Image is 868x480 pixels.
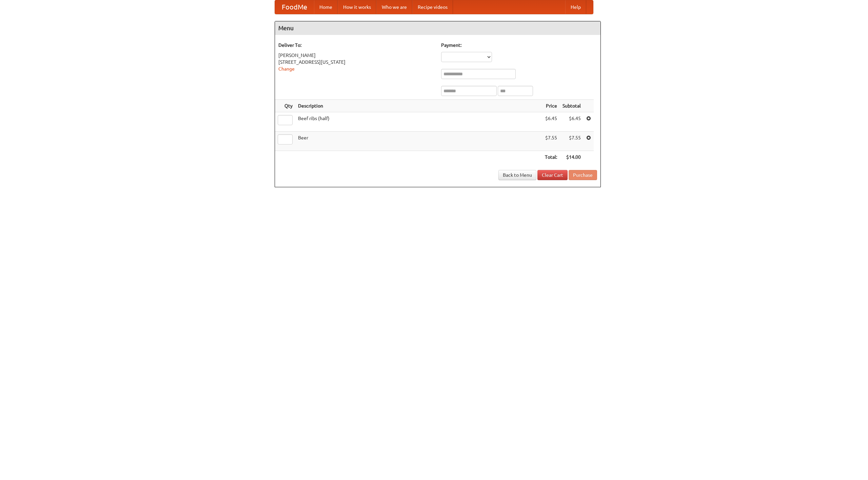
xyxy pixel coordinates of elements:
th: Qty [275,100,295,112]
h5: Payment: [441,42,597,49]
th: Price [542,100,560,112]
h5: Deliver To: [278,42,434,49]
a: FoodMe [275,0,314,14]
div: [STREET_ADDRESS][US_STATE] [278,59,434,65]
a: Home [314,0,338,14]
a: Clear Cart [537,170,568,180]
a: Change [278,66,295,72]
td: Beer [295,132,542,151]
th: Total: [542,151,560,164]
td: $6.45 [542,112,560,132]
th: $14.00 [560,151,584,164]
a: Back to Menu [498,170,536,180]
th: Subtotal [560,100,584,112]
td: $6.45 [560,112,584,132]
div: [PERSON_NAME] [278,52,434,59]
button: Purchase [569,170,597,180]
h4: Menu [275,21,600,35]
td: $7.55 [542,132,560,151]
a: Who we are [376,0,412,14]
th: Description [295,100,542,112]
a: How it works [338,0,376,14]
a: Help [565,0,586,14]
td: $7.55 [560,132,584,151]
a: Recipe videos [412,0,453,14]
td: Beef ribs (half) [295,112,542,132]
